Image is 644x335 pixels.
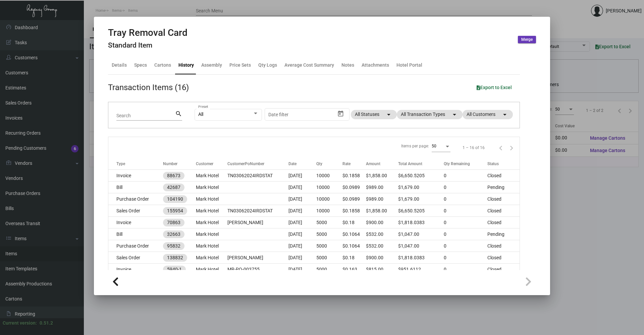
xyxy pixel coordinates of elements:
div: Total Amount [398,161,422,167]
mat-chip: 5940-1 [163,266,186,273]
td: 5000 [316,264,342,275]
button: Open calendar [335,108,346,119]
div: Specs [134,62,147,69]
td: $989.00 [366,193,398,205]
mat-chip: 104190 [163,195,187,203]
div: 1 – 16 of 16 [463,145,485,151]
div: Price Sets [229,62,251,69]
td: 10000 [316,205,342,217]
td: Closed [487,264,520,275]
mat-chip: 155954 [163,207,187,215]
td: Mark Hotel [196,240,228,252]
td: 10000 [316,182,342,193]
td: $0.0989 [342,193,366,205]
td: TN03062024IRDSTAT [227,170,288,182]
div: Attachments [362,62,389,69]
div: Qty [316,161,342,167]
td: Invoice [108,217,163,228]
button: Merge [518,36,536,43]
td: $6,650.5205 [398,170,444,182]
span: All [198,112,203,117]
mat-chip: 70863 [163,219,184,226]
td: $0.0989 [342,182,366,193]
td: Closed [487,252,520,264]
td: Pending [487,228,520,240]
td: 0 [444,193,487,205]
mat-chip: 138832 [163,254,187,262]
td: [PERSON_NAME] [227,217,288,228]
td: [DATE] [288,228,316,240]
td: [DATE] [288,205,316,217]
td: 0 [444,264,487,275]
td: $900.00 [366,252,398,264]
td: Closed [487,240,520,252]
td: $0.1858 [342,205,366,217]
div: Type [116,161,125,167]
td: $0.1064 [342,240,366,252]
td: Closed [487,170,520,182]
td: Closed [487,217,520,228]
td: $815.00 [366,264,398,275]
span: Merge [521,37,533,43]
td: 5000 [316,228,342,240]
mat-chip: 32663 [163,230,184,238]
div: Amount [366,161,398,167]
div: Qty Remaining [444,161,487,167]
div: 0.51.2 [40,320,53,327]
td: Bill [108,182,163,193]
td: $0.163 [342,264,366,275]
td: $1,818.0383 [398,217,444,228]
h2: Tray Removal Card [108,27,187,39]
td: Mark Hotel [196,205,228,217]
mat-chip: All Customers [463,110,513,119]
td: Pending [487,182,520,193]
td: 0 [444,205,487,217]
td: $0.18 [342,252,366,264]
div: Qty [316,161,322,167]
td: $6,650.5205 [398,205,444,217]
div: Number [163,161,177,167]
td: 0 [444,217,487,228]
td: Sales Order [108,252,163,264]
mat-icon: arrow_drop_down [450,111,459,119]
div: Qty Remaining [444,161,470,167]
div: Type [116,161,163,167]
mat-chip: All Statuses [351,110,397,119]
div: Cartons [154,62,171,69]
td: Mark Hotel [196,170,228,182]
td: Invoice [108,170,163,182]
button: Next page [506,142,517,153]
td: $1,858.00 [366,170,398,182]
div: Current version: [3,320,37,327]
td: 5000 [316,240,342,252]
mat-chip: 95832 [163,242,184,250]
mat-select: Items per page: [432,143,450,149]
td: Mark Hotel [196,228,228,240]
td: $1,679.00 [398,182,444,193]
div: Customer [196,161,213,167]
td: 10000 [316,170,342,182]
div: Amount [366,161,380,167]
div: Assembly [201,62,222,69]
td: TN03062024IRDSTAT [227,205,288,217]
td: Mark Hotel [196,182,228,193]
td: MR-PO-003755 [227,264,288,275]
button: Previous page [495,142,506,153]
div: Details [112,62,127,69]
td: $951.6112 [398,264,444,275]
td: $1,858.00 [366,205,398,217]
h4: Standard Item [108,41,187,50]
td: $1,679.00 [398,193,444,205]
td: $0.18 [342,217,366,228]
div: Date [288,161,297,167]
td: $900.00 [366,217,398,228]
td: [DATE] [288,264,316,275]
td: $532.00 [366,240,398,252]
td: Mark Hotel [196,252,228,264]
td: $1,818.0383 [398,252,444,264]
div: Total Amount [398,161,444,167]
td: 10000 [316,193,342,205]
td: [DATE] [288,193,316,205]
div: CustomerPoNumber [227,161,264,167]
td: [DATE] [288,217,316,228]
